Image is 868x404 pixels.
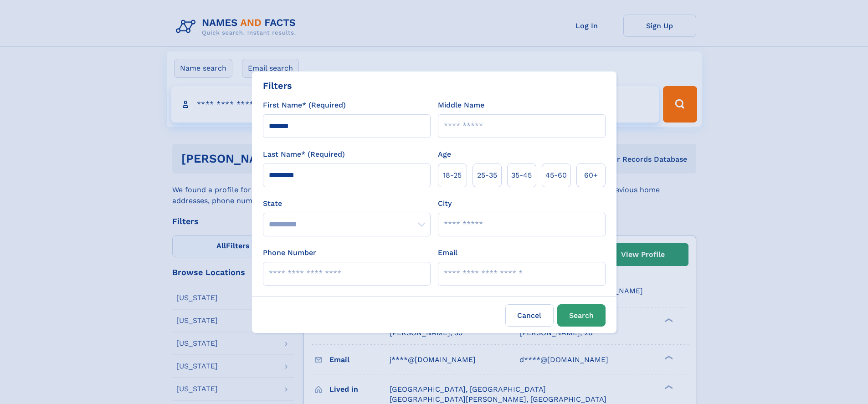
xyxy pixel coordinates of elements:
[438,198,452,209] label: City
[263,247,316,258] label: Phone Number
[263,198,431,209] label: State
[263,100,346,111] label: First Name* (Required)
[438,149,451,160] label: Age
[505,304,554,327] label: Cancel
[438,100,484,111] label: Middle Name
[557,304,606,327] button: Search
[263,79,292,92] div: Filters
[584,170,598,181] span: 60+
[438,247,457,258] label: Email
[511,170,532,181] span: 35‑45
[443,170,462,181] span: 18‑25
[477,170,497,181] span: 25‑35
[263,149,345,160] label: Last Name* (Required)
[545,170,567,181] span: 45‑60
